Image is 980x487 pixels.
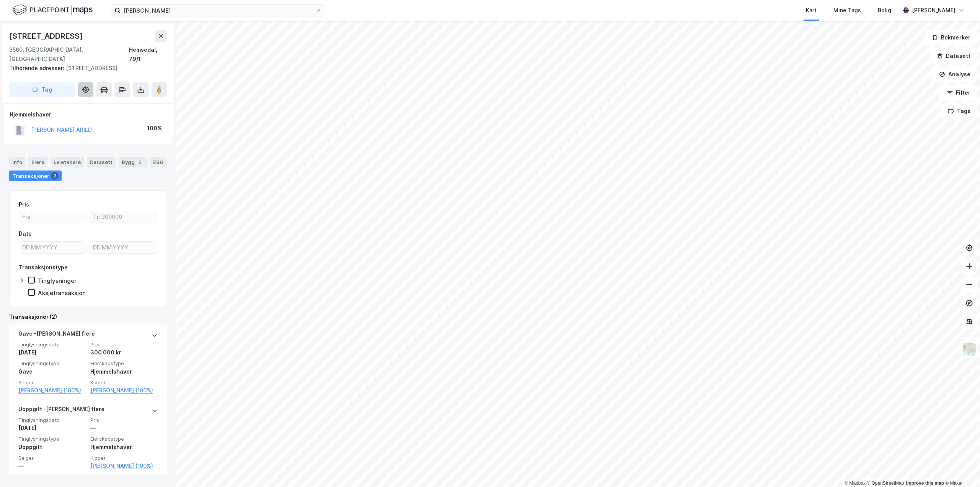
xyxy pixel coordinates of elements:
input: Fra [19,211,86,223]
div: Dato [19,229,32,238]
div: Tinglysninger [38,277,77,284]
span: Selger [18,379,86,386]
div: Leietakere [51,157,84,167]
div: Kart [806,6,817,15]
button: Tag [9,82,75,97]
div: 2 [51,172,59,180]
input: Søk på adresse, matrikkel, gårdeiere, leietakere eller personer [121,5,316,16]
div: Hjemmelshaver [10,110,167,119]
span: Eierskapstype [90,360,158,367]
div: Uoppgitt [18,443,86,452]
div: Mine Tags [833,6,861,15]
span: Tinglysningstype [18,436,86,442]
span: Eierskapstype [90,436,158,442]
img: logo.f888ab2527a4732fd821a326f86c7f29.svg [12,3,93,17]
div: — [90,423,158,433]
span: Pris [90,417,158,423]
div: Eiere [28,157,47,167]
span: Pris [90,341,158,348]
div: Info [9,157,25,167]
a: OpenStreetMap [867,480,904,486]
a: [PERSON_NAME] (100%) [90,386,158,395]
button: Bokmerker [925,30,977,45]
button: Filter [940,85,977,100]
img: Z [962,342,977,356]
span: Tilhørende adresser: [9,65,66,71]
div: Hjemmelshaver [90,367,158,376]
span: Tinglysningsdato [18,417,86,423]
div: 9 [136,158,144,166]
div: [STREET_ADDRESS] [9,30,84,42]
div: [DATE] [18,348,86,357]
span: Kjøper [90,379,158,386]
a: [PERSON_NAME] (100%) [90,461,158,471]
input: Til 300000 [90,211,157,223]
div: 100% [147,124,162,133]
button: Analyse [933,67,977,82]
div: [PERSON_NAME] [912,6,955,15]
div: [DATE] [18,423,86,433]
a: Improve this map [906,480,944,486]
div: Transaksjonstype [19,263,68,272]
div: Gave - [PERSON_NAME] flere [18,329,95,341]
div: ESG [150,157,167,167]
div: [STREET_ADDRESS] [9,64,161,73]
input: DD.MM.YYYY [90,242,157,253]
span: Selger [18,455,86,461]
div: Transaksjoner [9,171,62,181]
div: 3560, [GEOGRAPHIC_DATA], [GEOGRAPHIC_DATA] [9,45,129,64]
div: Bolig [878,6,891,15]
input: DD.MM.YYYY [19,242,86,253]
div: 300 000 kr [90,348,158,357]
button: Datasett [930,48,977,64]
a: [PERSON_NAME] (100%) [18,386,86,395]
div: Gave [18,367,86,376]
iframe: Chat Widget [942,450,980,487]
div: Bygg [119,157,147,167]
div: Datasett [87,157,116,167]
span: Kjøper [90,455,158,461]
div: Transaksjoner (2) [9,312,167,321]
div: Pris [19,200,29,209]
div: Aksjetransaksjon [38,289,86,297]
div: — [18,461,86,471]
a: Mapbox [844,480,866,486]
div: Hjemmelshaver [90,443,158,452]
button: Tags [941,103,977,119]
div: Uoppgitt - [PERSON_NAME] flere [18,405,105,417]
span: Tinglysningsdato [18,341,86,348]
span: Tinglysningstype [18,360,86,367]
div: Hemsedal, 79/1 [129,45,167,64]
